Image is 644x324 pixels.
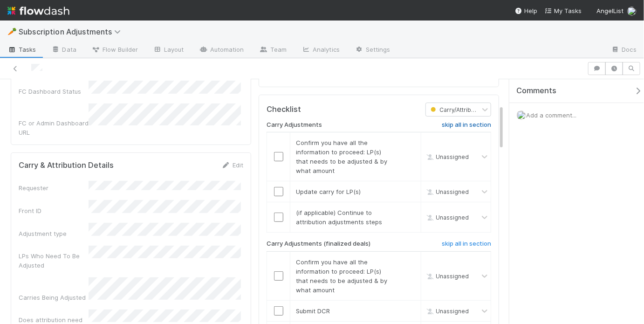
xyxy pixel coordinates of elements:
[442,121,491,132] a: skip all in section
[516,86,556,96] span: Comments
[84,43,145,58] a: Flow Builder
[145,43,192,58] a: Layout
[19,206,89,215] div: Front ID
[627,7,637,16] img: avatar_768cd48b-9260-4103-b3ef-328172ae0546.png
[252,43,294,58] a: Team
[296,139,387,174] span: Confirm you have all the information to proceed: LP(s) that needs to be adjusted & by what amount
[425,273,469,280] span: Unassigned
[515,6,537,15] div: Help
[425,214,469,221] span: Unassigned
[91,45,138,54] span: Flow Builder
[596,7,623,14] span: AngelList
[429,106,488,113] span: Carry/Attributions
[526,111,576,119] span: Add a comment...
[442,240,491,251] a: skip all in section
[7,28,17,35] span: 🥕
[442,240,491,248] h6: skip all in section
[296,188,361,195] span: Update carry for LP(s)
[296,307,330,315] span: Submit DCR
[545,6,582,15] a: My Tasks
[425,153,469,160] span: Unassigned
[347,43,398,58] a: Settings
[19,229,89,238] div: Adjustment type
[19,161,114,170] h5: Carry & Attribution Details
[221,161,243,169] a: Edit
[19,293,89,302] div: Carries Being Adjusted
[296,209,382,226] span: (if applicable) Continue to attribution adjustments steps
[296,258,387,294] span: Confirm you have all the information to proceed: LP(s) that needs to be adjusted & by what amount
[267,240,370,248] h6: Carry Adjustments (finalized deals)
[545,7,582,14] span: My Tasks
[294,43,347,58] a: Analytics
[19,27,125,36] span: Subscription Adjustments
[425,308,469,315] span: Unassigned
[442,121,491,129] h6: skip all in section
[425,188,469,195] span: Unassigned
[44,43,84,58] a: Data
[19,251,89,270] div: LPs Who Need To Be Adjusted
[192,43,252,58] a: Automation
[7,45,36,54] span: Tasks
[19,183,89,193] div: Requester
[267,121,322,129] h6: Carry Adjustments
[19,118,89,137] div: FC or Admin Dashboard URL
[603,43,644,58] a: Docs
[267,105,301,114] h5: Checklist
[7,3,69,19] img: logo-inverted-e16ddd16eac7371096b0.svg
[19,87,89,96] div: FC Dashboard Status
[517,110,526,120] img: avatar_768cd48b-9260-4103-b3ef-328172ae0546.png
